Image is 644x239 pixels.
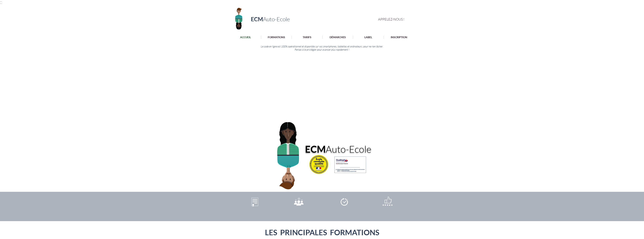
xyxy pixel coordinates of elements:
a: LABEL [353,36,384,39]
p: FORMATIONS [266,36,287,39]
img: Équipe_ECM 2.png [292,193,306,211]
span: ECM [251,16,263,22]
a: ECM [305,143,326,155]
img: Logo ECM en-tête.png [230,5,248,31]
span: APPELEZ-NOUS ! [378,17,404,21]
p: LABEL [363,36,374,39]
nav: Site [230,36,414,39]
a: DÉMARCHES [322,36,353,39]
p: ACCUEIL [238,36,253,39]
a: FORMATIONS [261,36,292,39]
a: INSCRIPTION [384,36,414,39]
p: DÉMARCHES [328,36,348,39]
a: TARIFS [292,36,322,39]
span: Le code en ligne est 100% opérationnel et disponible sur vos smartphones, tablettes et ordinateur... [261,45,383,48]
span: LES PRINCIPALES FORMATIONS [265,228,379,237]
img: Satisfaction_ECM 2.png [380,193,395,211]
img: Certificat_ECM 2.png [250,196,259,208]
a: ECMAuto-Ecole [251,16,290,22]
p: TARIFS [301,36,313,39]
img: 800_6169b277af33e.webp [309,155,328,174]
img: Illustration_sans_titre 5.png [332,155,369,174]
a: ACCUEIL [230,36,261,39]
a: APPELEZ-NOUS ! [378,17,408,21]
p: INSCRIPTION [389,36,409,39]
img: GIF ECM FINAL.gif [249,113,330,215]
span: Pensez à le privilégier pour avancer plus rapidement ! [295,48,349,51]
span: Auto-Ecole [263,16,290,23]
span: Auto-Ecole [326,143,371,155]
img: Efficacité_ECM 2.png [339,196,349,208]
